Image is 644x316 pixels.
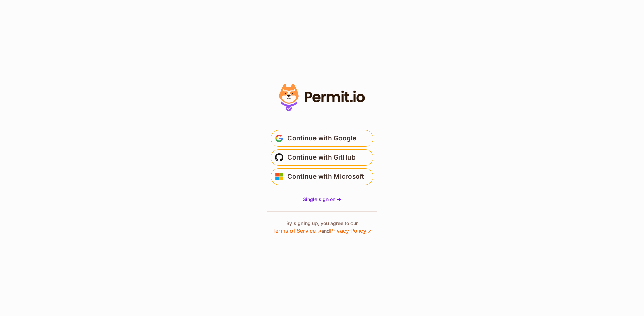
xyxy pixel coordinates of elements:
button: Continue with Google [271,130,373,147]
button: Continue with GitHub [271,149,373,166]
a: Terms of Service ↗ [272,227,321,234]
a: Single sign on -> [303,196,341,203]
a: Privacy Policy ↗ [330,227,372,234]
span: Continue with Microsoft [287,171,364,182]
span: Single sign on -> [303,196,341,202]
span: Continue with GitHub [287,152,356,163]
span: Continue with Google [287,133,356,144]
p: By signing up, you agree to our and [272,220,372,235]
button: Continue with Microsoft [271,168,373,185]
